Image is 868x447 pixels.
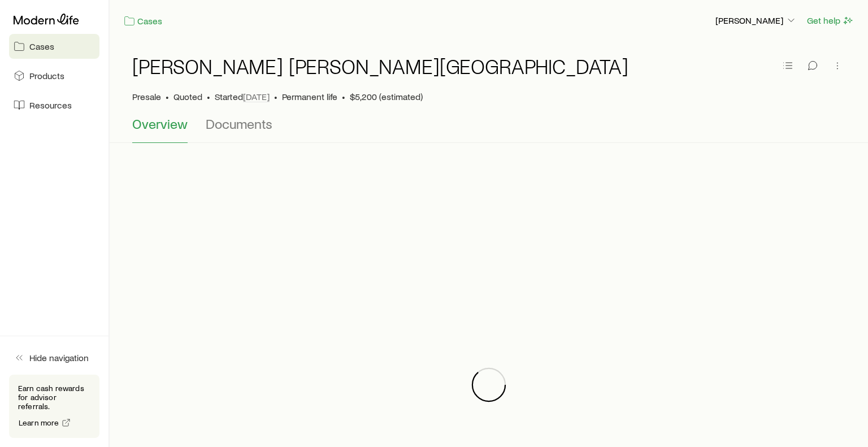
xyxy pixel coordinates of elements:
span: • [342,91,345,102]
a: Products [9,63,99,88]
span: Learn more [19,419,59,427]
span: Quoted [173,91,202,102]
button: [PERSON_NAME] [715,14,797,28]
span: Products [29,70,64,81]
button: Hide navigation [9,345,99,370]
span: • [207,91,210,102]
p: Presale [132,91,161,102]
p: [PERSON_NAME] [715,15,797,26]
div: Earn cash rewards for advisor referrals.Learn more [9,375,99,438]
a: Resources [9,93,99,118]
span: • [166,91,169,102]
span: [DATE] [243,91,270,102]
span: Resources [29,99,72,111]
div: Case details tabs [132,116,845,143]
span: Permanent life [282,91,337,102]
span: Hide navigation [29,352,89,363]
button: Get help [806,14,854,27]
span: Overview [132,116,188,132]
span: Documents [206,116,272,132]
a: Cases [9,34,99,59]
h1: [PERSON_NAME] [PERSON_NAME][GEOGRAPHIC_DATA] [132,55,628,77]
p: Earn cash rewards for advisor referrals. [18,384,90,411]
span: $5,200 (estimated) [350,91,423,102]
a: Cases [123,15,163,28]
span: Cases [29,41,54,52]
p: Started [215,91,270,102]
span: • [274,91,277,102]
